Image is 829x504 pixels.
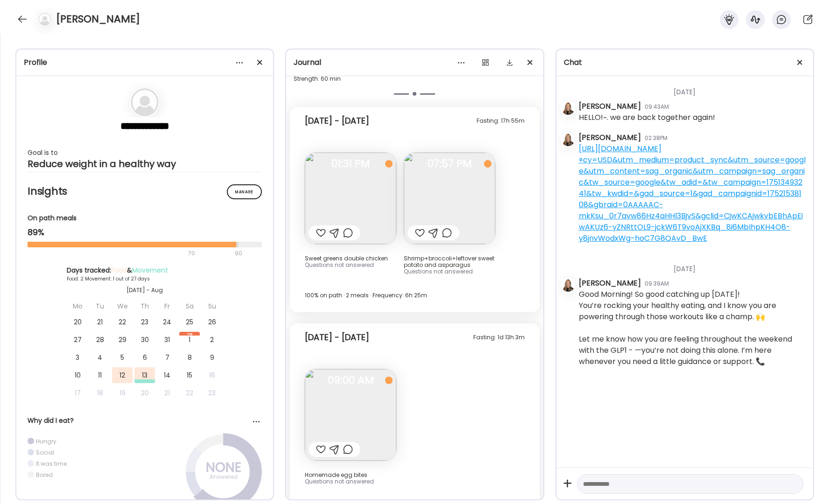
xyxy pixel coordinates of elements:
div: 1 [179,332,200,348]
span: Food [111,266,127,275]
div: 2 [202,332,222,348]
div: HELLO!~. we are back together again! [579,112,715,123]
div: 18 [90,385,110,401]
div: Chat [564,57,806,68]
img: avatars%2FC7qqOxmwlCb4p938VsoDHlkq1VT2 [562,133,575,146]
div: 12 [112,367,133,383]
div: 15 [179,367,200,383]
div: 6 [134,350,155,365]
div: Su [202,298,222,314]
div: 23 [134,314,155,330]
div: 21 [157,385,177,401]
img: bg-avatar-default.svg [131,88,159,116]
div: Days tracked: & [67,266,223,275]
div: 22 [179,385,200,401]
div: 8 [179,350,200,365]
div: Bored [36,471,53,479]
div: 13 [134,367,155,383]
div: Fasting: 17h 55m [477,115,525,126]
div: Sa [179,298,200,314]
div: NONE [200,462,247,473]
div: 29 [112,332,133,348]
div: 17 [67,385,88,401]
div: 5 [112,350,133,365]
div: [DATE] [579,253,806,278]
h4: [PERSON_NAME] [56,12,140,27]
div: Tu [90,298,110,314]
div: 20 [134,385,155,401]
div: Reduce weight in a healthy way [28,158,262,169]
span: Questions not answered [305,477,374,485]
span: 09:00 AM [305,376,396,385]
div: 22 [112,314,133,330]
img: bg-avatar-default.svg [38,13,51,26]
div: Fasting: 1d 13h 3m [473,332,525,343]
div: [DATE] - Aug [67,286,223,294]
div: 14 [157,367,177,383]
img: images%2FIrNJUawwUnOTYYdIvOBtlFt5cGu2%2FkMGMdfaD60S61GQN6csA%2Fo53h22L3dIXwqyptE3bl_240 [305,369,396,461]
div: [PERSON_NAME] [579,132,641,143]
div: Hungry [36,437,56,445]
div: Manage [227,184,262,199]
div: 89% [28,227,262,238]
div: Mo [67,298,88,314]
div: [DATE] [579,76,806,101]
div: 27 [67,332,88,348]
div: 3 [67,350,88,365]
div: 24 [157,314,177,330]
img: images%2FIrNJUawwUnOTYYdIvOBtlFt5cGu2%2FuzDeiLb31LFvK1Zyfavm%2FB1kcRWvJKlRZl5RqIMIS_240 [305,153,396,244]
div: Answered [200,471,247,483]
div: We [112,298,133,314]
div: 16 [202,367,222,383]
div: Homemade egg bites [305,472,396,478]
div: 9 [202,350,222,365]
div: Social [36,448,54,456]
div: Goal is to [28,147,262,158]
div: [PERSON_NAME] [579,101,641,112]
span: Questions not answered [305,261,374,269]
div: 30 [134,332,155,348]
div: 09:43AM [645,103,669,111]
div: [DATE] - [DATE] [305,332,369,343]
div: 26 [202,314,222,330]
div: 70 [28,248,232,259]
div: 90 [234,248,243,259]
div: Shrimp+broccoli+leftover sweet potato and asparagus [404,255,495,268]
div: 20 [67,314,88,330]
div: Food: 2 Movement: 1 out of 27 days [67,275,223,282]
div: Th [134,298,155,314]
div: Sweet greens double chicken [305,255,396,262]
div: 02:38PM [645,134,667,142]
span: 01:31 PM [305,160,396,168]
span: Movement [132,266,168,275]
div: 25 [179,314,200,330]
div: 11 [90,367,110,383]
img: avatars%2FC7qqOxmwlCb4p938VsoDHlkq1VT2 [562,279,575,292]
div: 10 [67,367,88,383]
div: 7 [157,350,177,365]
div: Profile [24,57,266,68]
div: 31 [157,332,177,348]
div: It was time [36,460,67,468]
img: images%2FIrNJUawwUnOTYYdIvOBtlFt5cGu2%2F303XLa2Yv2y5oOKrPqQk%2FqAZt8qGu02J7N32SaB76_240 [404,153,495,244]
div: 09:39AM [645,280,669,288]
div: On path meals [28,213,262,223]
h2: Insights [28,184,262,198]
div: Fr [157,298,177,314]
div: 19 [112,385,133,401]
div: [PERSON_NAME] [579,278,641,289]
div: Journal [294,57,535,68]
img: avatars%2FC7qqOxmwlCb4p938VsoDHlkq1VT2 [562,102,575,115]
div: Good Morning! So good catching up [DATE]! You’re rocking your healthy eating, and I know you are ... [579,289,806,367]
a: [URL][DOMAIN_NAME]¤cy=USD&utm_medium=product_sync&utm_source=google&utm_content=sag_organic&utm_c... [579,143,806,244]
div: Why did I eat? [28,416,262,426]
div: Aug [179,332,200,336]
div: 21 [90,314,110,330]
span: 07:57 PM [404,160,495,168]
div: 4 [90,350,110,365]
div: 28 [90,332,110,348]
div: 23 [202,385,222,401]
div: [DATE] - [DATE] [305,115,369,126]
div: 100% on path · 2 meals · Frequency: 6h 25m [305,290,524,301]
span: Questions not answered [404,267,473,275]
